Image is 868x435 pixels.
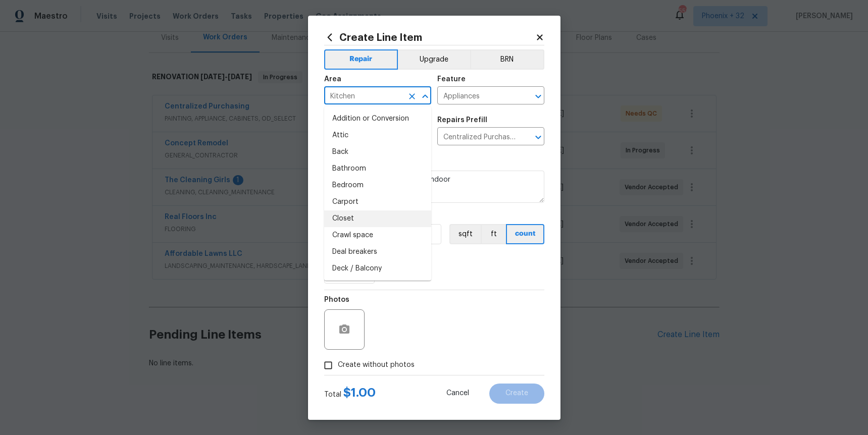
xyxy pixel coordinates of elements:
[324,127,431,144] li: Attic
[324,32,535,43] h2: Create Line Item
[470,49,544,70] button: BRN
[418,89,432,103] button: Close
[324,160,431,177] li: Bathroom
[489,384,544,404] button: Create
[398,49,470,70] button: Upgrade
[324,260,431,277] li: Deck / Balcony
[446,390,469,397] span: Cancel
[449,224,481,244] button: sqft
[324,76,341,83] h5: Area
[437,76,466,83] h5: Feature
[506,224,544,244] button: count
[405,89,419,103] button: Clear
[324,227,431,244] li: Crawl space
[343,387,376,399] span: $ 1.00
[324,296,349,303] h5: Photos
[338,360,415,370] span: Create without photos
[324,111,431,127] li: Addition or Conversion
[430,384,485,404] button: Cancel
[505,390,528,397] span: Create
[531,130,545,144] button: Open
[437,117,487,124] h5: Repairs Prefill
[324,210,431,227] li: Closet
[324,144,431,160] li: Back
[531,89,545,103] button: Open
[324,194,431,210] li: Carport
[324,277,431,294] li: Den
[324,171,544,203] textarea: Appliances purchased by Opendoor
[324,177,431,194] li: Bedroom
[481,224,506,244] button: ft
[324,49,398,70] button: Repair
[324,244,431,260] li: Deal breakers
[324,388,376,400] div: Total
